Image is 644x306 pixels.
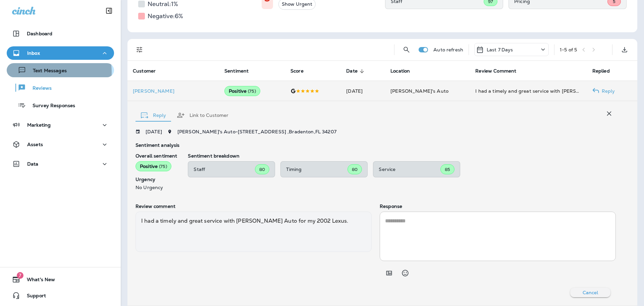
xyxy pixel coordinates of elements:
button: Link to Customer [171,103,234,127]
span: ( 75 ) [248,88,256,94]
span: Customer [133,68,156,74]
button: Search Reviews [400,43,413,56]
div: 1 - 5 of 5 [560,47,577,52]
p: Data [27,161,39,167]
span: Customer [133,68,164,74]
p: Auto refresh [433,47,463,52]
span: Date [346,68,366,74]
span: Sentiment [224,68,249,74]
span: Sentiment [224,68,257,74]
span: Replied [592,68,610,74]
p: Marketing [27,122,51,128]
button: 7What's New [7,273,114,286]
span: 7 [17,272,23,279]
span: Support [20,293,46,301]
p: Sentiment analysis [136,142,616,148]
button: Assets [7,138,114,151]
p: Reviews [26,85,52,92]
span: 80 [352,167,358,172]
button: Reviews [7,81,114,95]
button: Filters [133,43,146,56]
p: Overall sentiment [136,153,177,159]
button: Reply [136,103,171,127]
span: 85 [445,167,450,172]
span: Review Comment [475,68,525,74]
button: Select an emoji [398,266,412,280]
span: [PERSON_NAME]'s Auto [390,88,448,94]
div: I had a timely and great service with [PERSON_NAME] Auto for my 2002 Lexus. [136,212,372,252]
div: Positive [136,161,171,171]
p: Text Messages [26,68,67,74]
p: Dashboard [27,31,52,36]
p: Staff [194,167,255,172]
span: Review Comment [475,68,516,74]
p: Inbox [27,50,40,56]
button: Inbox [7,46,114,60]
p: Last 7 Days [487,47,513,52]
span: Replied [592,68,619,74]
span: Score [290,68,312,74]
p: Cancel [583,290,598,295]
p: Service [379,167,440,172]
span: What's New [20,277,55,285]
p: Urgency [136,177,177,182]
button: Collapse Sidebar [100,4,118,17]
span: 80 [259,167,265,172]
td: [DATE] [341,81,385,101]
p: Review comment [136,204,372,209]
button: Support [7,289,114,302]
p: [PERSON_NAME] [133,88,214,94]
p: Sentiment breakdown [188,153,616,159]
button: Export as CSV [618,43,631,56]
p: No Urgency [136,185,177,190]
button: Cancel [570,288,610,297]
p: Reply [599,88,615,94]
p: [DATE] [146,129,162,134]
button: Text Messages [7,63,114,77]
span: Score [290,68,304,74]
p: Survey Responses [26,103,75,109]
button: Marketing [7,118,114,132]
div: Click to view Customer Drawer [133,88,214,94]
button: Dashboard [7,27,114,40]
span: ( 75 ) [159,164,167,169]
h5: Negative: 6 % [148,11,183,21]
p: Assets [27,142,43,147]
p: Timing [286,167,347,172]
div: I had a timely and great service with Evans Auto for my 2002 Lexus. [475,88,581,94]
button: Add in a premade template [382,266,396,280]
button: Data [7,157,114,171]
span: [PERSON_NAME]'s Auto - [STREET_ADDRESS] , Bradenton , FL 34207 [177,129,336,135]
p: Response [380,204,616,209]
span: Location [390,68,410,74]
span: Date [346,68,358,74]
span: Location [390,68,419,74]
div: Positive [224,86,260,96]
button: Survey Responses [7,98,114,112]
